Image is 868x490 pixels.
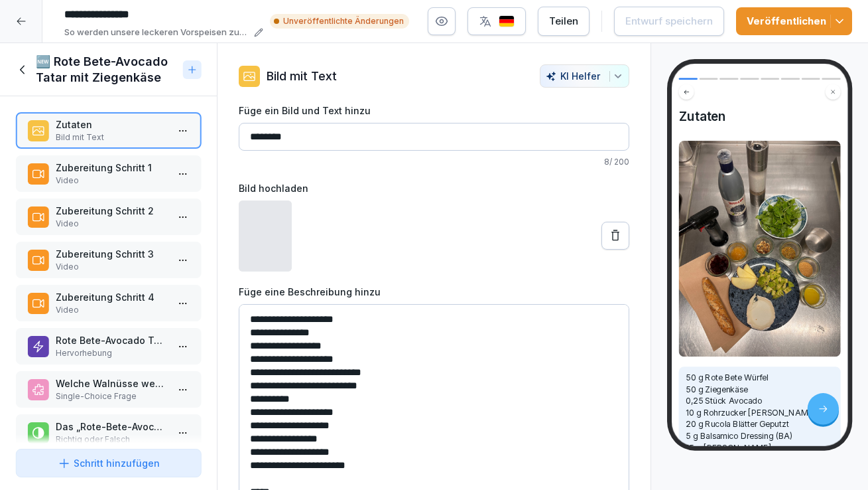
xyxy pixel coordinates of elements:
button: Entwurf speichern [614,7,724,36]
div: KI Helfer [546,70,623,82]
p: Welche Walnüsse werden für das Tatar verwendet? [56,376,166,390]
p: Rote Bete-Avocado Tatar mit Ziegenkäse [56,333,166,347]
p: 8 / 200 [239,156,629,168]
div: Zubereitung Schritt 4Video [16,285,201,321]
p: Video [56,218,166,230]
button: Schritt hinzufügen [16,449,201,477]
div: Rote Bete-Avocado Tatar mit ZiegenkäseHervorhebung [16,328,201,365]
img: Bild und Text Vorschau [678,141,840,357]
p: Video [56,175,166,187]
div: Teilen [549,14,578,29]
p: Zubereitung Schritt 2 [56,204,166,218]
button: Teilen [538,7,589,36]
p: So werden unsere leckeren Vorspeisen zubereitet [64,26,250,39]
p: Bild mit Text [56,131,166,143]
label: Füge ein Bild und Text hinzu [239,104,629,118]
p: Zubereitung Schritt 3 [56,247,166,261]
p: Richtig oder Falsch [56,434,166,446]
img: de.svg [499,15,515,28]
h4: Zutaten [678,108,840,123]
p: Zubereitung Schritt 4 [56,290,166,304]
p: Bild mit Text [267,67,337,85]
h1: 🆕 Rote Bete-Avocado Tatar mit Ziegenkäse [36,54,177,86]
p: Unveröffentlichte Änderungen [283,15,404,27]
label: Bild hochladen [239,181,629,195]
button: Veröffentlichen [736,7,852,35]
p: Video [56,261,166,273]
div: Das „Rote-Bete-Avocado-Tatar mit Ziegenkäse“ wird mit Brot serviert.Richtig oder Falsch [16,414,201,451]
p: Single-Choice Frage [56,390,166,402]
p: Zubereitung Schritt 1 [56,161,166,175]
p: Zutaten [56,118,166,131]
div: Zubereitung Schritt 3Video [16,242,201,278]
div: Veröffentlichen [747,14,841,29]
div: Zubereitung Schritt 1Video [16,155,201,192]
div: Entwurf speichern [625,14,713,29]
p: Hervorhebung [56,347,166,359]
div: Schritt hinzufügen [58,456,160,470]
label: Füge eine Beschreibung hinzu [239,285,629,299]
div: Zubereitung Schritt 2Video [16,199,201,235]
div: ZutatenBild mit Text [16,112,201,149]
button: KI Helfer [540,64,629,88]
div: Welche Walnüsse werden für das Tatar verwendet?Single-Choice Frage [16,371,201,408]
p: Das „Rote-Bete-Avocado-Tatar mit Ziegenkäse“ wird mit Brot serviert. [56,420,166,434]
p: Video [56,304,166,316]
